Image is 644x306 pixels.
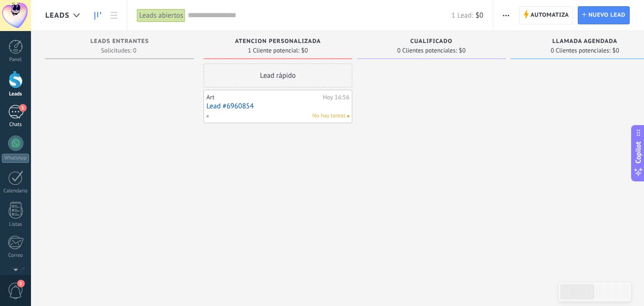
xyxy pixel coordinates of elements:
[312,112,346,120] span: No hay tareas
[476,11,483,20] span: $0
[551,48,610,53] span: 0 Clientes potenciales:
[2,122,30,128] div: Chats
[2,253,30,259] div: Correo
[634,141,643,163] span: Copilot
[101,48,136,53] span: Solicitudes: 0
[2,188,30,194] div: Calendario
[519,6,573,24] a: Automatiza
[499,6,513,24] button: Más
[45,11,70,20] span: Leads
[248,48,299,53] span: 1 Cliente potencial:
[451,11,473,20] span: 1 Lead:
[204,63,352,87] div: Lead rápido
[2,154,29,163] div: WhatsApp
[206,102,349,110] a: Lead #6960854
[531,7,569,24] span: Automatiza
[410,38,453,45] span: Cualificado
[552,38,617,45] span: Llamada agendada
[362,38,501,46] div: Cualificado
[347,115,349,117] span: No hay nada asignado
[19,104,27,112] span: 1
[613,48,619,53] span: $0
[301,48,308,53] span: $0
[2,91,30,97] div: Leads
[206,94,320,101] div: Art
[323,94,349,101] div: Hoy 16:56
[17,280,25,287] span: 1
[91,38,149,45] span: Leads Entrantes
[208,38,348,46] div: ATENCION PERSONALIZADA
[2,222,30,228] div: Listas
[235,38,321,45] span: ATENCION PERSONALIZADA
[459,48,466,53] span: $0
[397,48,457,53] span: 0 Clientes potenciales:
[588,7,625,24] span: Nuevo lead
[2,57,30,63] div: Panel
[137,9,185,22] div: Leads abiertos
[106,6,122,25] a: Lista
[50,38,189,46] div: Leads Entrantes
[578,6,630,24] a: Nuevo lead
[90,6,106,25] a: Leads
